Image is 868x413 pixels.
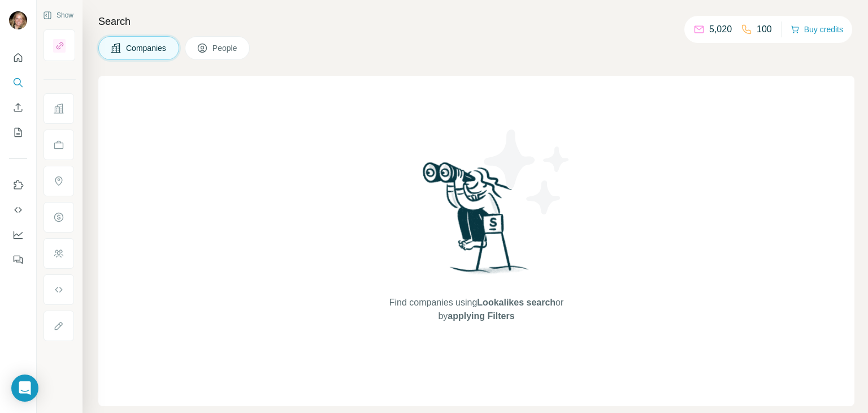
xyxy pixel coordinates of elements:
button: Enrich CSV [9,97,27,118]
p: 100 [757,23,772,36]
h4: Search [98,14,854,29]
img: Surfe Illustration - Woman searching with binoculars [418,159,535,285]
button: Use Surfe on LinkedIn [9,175,27,195]
button: My lists [9,122,27,143]
img: Surfe Illustration - Stars [476,121,578,223]
button: Show [35,7,81,24]
button: Feedback [9,249,27,270]
button: Dashboard [9,225,27,245]
button: Buy credits [791,21,843,37]
span: Companies [126,42,167,54]
span: Lookalikes search [477,298,555,307]
span: applying Filters [448,311,514,321]
span: People [212,42,238,54]
img: Avatar [9,11,27,29]
div: Open Intercom Messenger [11,375,38,402]
span: Find companies using or by [386,296,567,323]
button: Search [9,72,27,93]
button: Quick start [9,48,27,68]
button: Use Surfe API [9,200,27,220]
p: 5,020 [709,23,732,36]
